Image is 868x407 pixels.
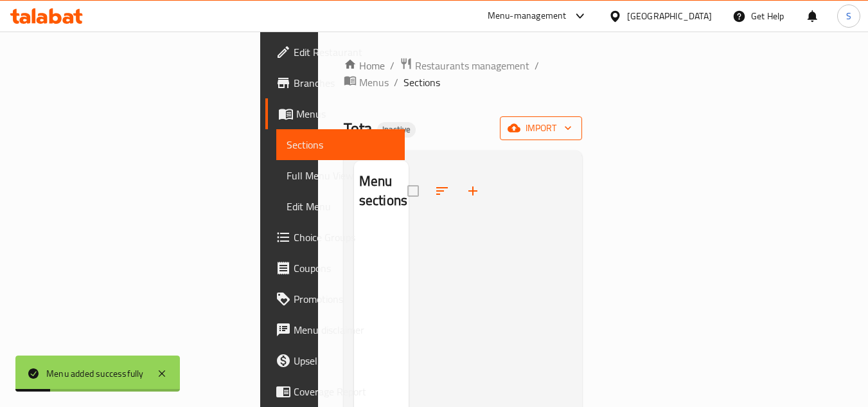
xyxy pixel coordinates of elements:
[265,314,405,345] a: Menu disclaimer
[294,291,395,307] span: Promotions
[265,222,405,253] a: Choice Groups
[294,322,395,338] span: Menu disclaimer
[400,57,529,74] a: Restaurants management
[344,57,583,91] nav: breadcrumb
[46,366,144,381] div: Menu added successfully
[265,345,405,376] a: Upsell
[265,284,405,314] a: Promotions
[265,68,405,98] a: Branches
[276,191,405,222] a: Edit Menu
[500,116,582,140] button: import
[457,176,488,206] button: Add section
[265,376,405,407] a: Coverage Report
[510,120,572,136] span: import
[294,353,395,368] span: Upsell
[294,260,395,276] span: Coupons
[276,129,405,160] a: Sections
[287,168,395,183] span: Full Menu View
[846,9,851,23] span: S
[287,199,395,214] span: Edit Menu
[287,137,395,152] span: Sections
[294,230,395,245] span: Choice Groups
[296,106,395,122] span: Menus
[294,75,395,91] span: Branches
[535,58,539,73] li: /
[627,9,712,23] div: [GEOGRAPHIC_DATA]
[276,160,405,191] a: Full Menu View
[488,8,567,24] div: Menu-management
[354,222,409,232] nav: Menu sections
[294,44,395,60] span: Edit Restaurant
[415,58,529,73] span: Restaurants management
[265,253,405,284] a: Coupons
[403,75,440,90] span: Sections
[265,98,405,129] a: Menus
[294,384,395,399] span: Coverage Report
[265,37,405,68] a: Edit Restaurant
